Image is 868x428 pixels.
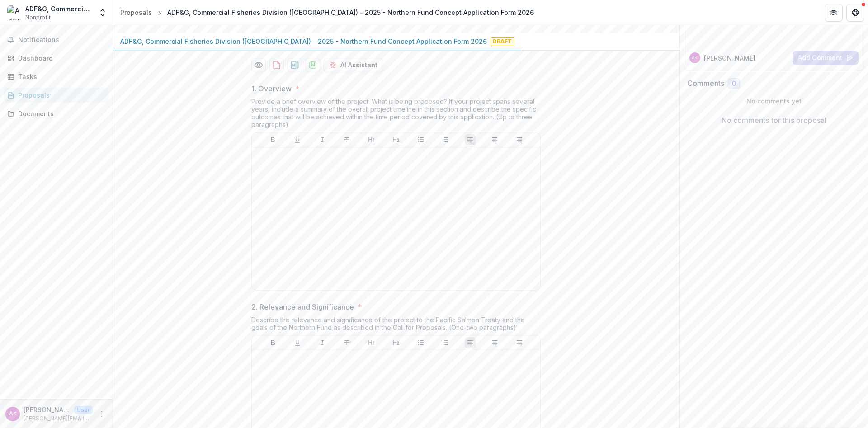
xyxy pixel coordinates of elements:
button: Preview 838c046f-b0b9-4764-a22d-3d85e0227130-0.pdf [251,58,266,72]
button: Heading 1 [366,337,377,348]
button: Underline [292,134,303,145]
button: Bold [268,337,278,348]
button: Heading 2 [391,337,401,348]
p: User [74,406,93,414]
button: Ordered List [440,337,451,348]
button: AI Assistant [324,58,383,72]
a: Proposals [117,6,156,19]
button: Align Right [514,337,525,348]
button: Bullet List [415,134,426,145]
button: Align Center [489,337,500,348]
button: Strike [341,134,352,145]
p: [PERSON_NAME][EMAIL_ADDRESS][PERSON_NAME][US_STATE][DOMAIN_NAME] [24,414,93,423]
div: Anne Reynolds-Manney <anne.reynolds-manney@alaska.gov> [692,56,698,60]
div: Documents [18,109,102,118]
p: 1. Overview [251,83,292,94]
a: Tasks [4,69,109,84]
div: Proposals [18,90,102,100]
button: Ordered List [440,134,451,145]
button: Open entity switcher [96,4,109,22]
a: Dashboard [4,51,109,66]
button: Bold [268,134,278,145]
button: Italicize [317,134,328,145]
button: download-proposal [269,58,284,72]
span: 0 [732,80,736,88]
nav: breadcrumb [117,6,538,19]
p: [PERSON_NAME] <[PERSON_NAME][EMAIL_ADDRESS][PERSON_NAME][US_STATE][DOMAIN_NAME]> [24,405,71,414]
button: Align Center [489,134,500,145]
button: Align Left [465,337,476,348]
div: Anne Reynolds-Manney <anne.reynolds-manney@alaska.gov> [9,411,17,417]
button: download-proposal [306,58,320,72]
img: ADF&G, Commercial Fisheries Division (Juneau) [7,5,22,20]
button: Add Comment [793,51,859,65]
button: Heading 2 [391,134,401,145]
div: ADF&G, Commercial Fisheries Division ([GEOGRAPHIC_DATA]) [25,4,93,14]
button: Get Help [846,4,864,22]
button: More [96,409,107,419]
a: Proposals [4,88,109,103]
h2: Comments [687,79,724,88]
div: Provide a brief overview of the project. What is being proposed? If your project spans several ye... [251,98,541,132]
p: No comments for this proposal [722,115,826,126]
div: Tasks [18,72,102,81]
button: Underline [292,337,303,348]
p: [PERSON_NAME] [704,53,755,63]
button: Partners [825,4,843,22]
div: Describe the relevance and significance of the project to the Pacific Salmon Treaty and the goals... [251,316,541,335]
button: Heading 1 [366,134,377,145]
p: 2. Relevance and Significance [251,301,354,312]
div: Proposals [120,8,152,17]
span: Nonprofit [25,14,51,22]
button: download-proposal [288,58,302,72]
p: No comments yet [687,96,861,106]
span: Draft [491,37,514,46]
div: Dashboard [18,53,102,63]
a: Documents [4,106,109,121]
button: Notifications [4,33,109,47]
p: ADF&G, Commercial Fisheries Division ([GEOGRAPHIC_DATA]) - 2025 - Northern Fund Concept Applicati... [120,37,487,46]
button: Align Right [514,134,525,145]
div: ADF&G, Commercial Fisheries Division ([GEOGRAPHIC_DATA]) - 2025 - Northern Fund Concept Applicati... [167,8,534,17]
button: Align Left [465,134,476,145]
button: Italicize [317,337,328,348]
button: Bullet List [415,337,426,348]
button: Strike [341,337,352,348]
span: Notifications [18,36,105,44]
